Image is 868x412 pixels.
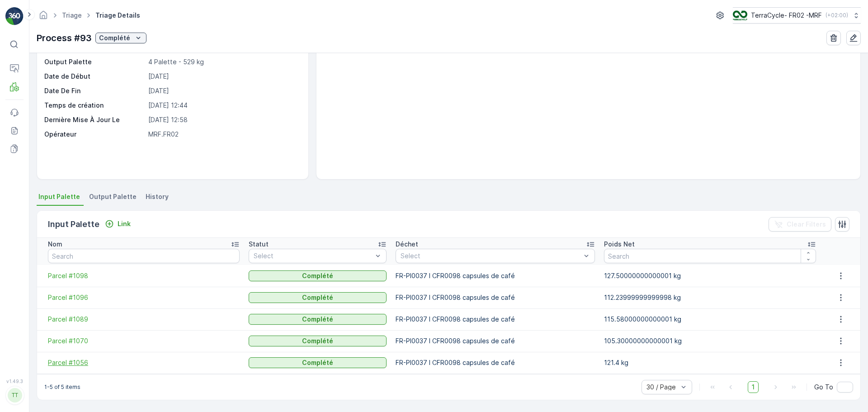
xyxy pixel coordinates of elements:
p: Date De Fin [44,86,145,95]
button: Complété [249,357,387,368]
td: FR-PI0037 I CFR0098 capsules de café [391,308,599,330]
p: Complété [302,293,333,302]
p: [DATE] [148,72,299,81]
p: Complété [302,358,333,367]
p: Dernière Mise À Jour Le [44,115,145,124]
p: Clear Filters [787,220,826,229]
td: 115.58000000000001 kg [599,308,821,330]
p: [DATE] [148,86,299,95]
button: TT [5,386,24,405]
p: 4 Palette - 529 kg [148,57,299,66]
div: TT [8,388,22,403]
a: Parcel #1070 [48,336,240,346]
span: Input Palette [38,192,80,201]
p: [DATE] 12:58 [148,115,299,124]
img: terracycle.png [733,10,747,20]
p: Complété [302,336,333,346]
p: Temps de création [44,101,145,110]
td: FR-PI0037 I CFR0098 capsules de café [391,265,599,287]
p: TerraCycle- FR02 -MRF [751,11,822,20]
td: 112.23999999999998 kg [599,287,821,308]
td: 127.50000000000001 kg [599,265,821,287]
p: Poids Net [604,240,635,249]
button: Complété [249,292,387,303]
p: Complété [302,315,333,324]
span: Output Palette [89,192,137,201]
p: Select [254,251,373,260]
p: Complété [302,271,333,280]
a: Parcel #1056 [48,358,240,367]
td: FR-PI0037 I CFR0098 capsules de café [391,330,599,352]
button: Link [101,218,134,229]
p: Statut [249,240,269,249]
a: Parcel #1096 [48,293,240,302]
a: Parcel #1098 [48,271,240,280]
a: Parcel #1089 [48,315,240,324]
p: Output Palette [44,57,145,66]
button: Complété [249,270,387,281]
p: Opérateur [44,130,145,139]
td: FR-PI0037 I CFR0098 capsules de café [391,352,599,374]
a: Triage [62,11,82,19]
p: Nom [48,240,62,249]
span: 1 [748,381,759,393]
button: Clear Filters [769,217,831,232]
p: Input Palette [48,218,99,231]
input: Search [604,249,816,263]
button: Complété [95,33,146,43]
span: Triage Details [94,11,142,20]
p: ( +02:00 ) [826,12,848,19]
span: History [146,192,169,201]
a: Homepage [38,14,48,21]
td: 105.30000000000001 kg [599,330,821,352]
input: Search [48,249,240,263]
p: Date de Début [44,72,145,81]
span: Go To [814,383,833,392]
p: 1-5 of 5 items [44,384,80,391]
span: v 1.49.3 [5,379,24,384]
img: logo [5,7,24,25]
p: [DATE] 12:44 [148,101,299,110]
p: Déchet [396,240,418,249]
p: MRF.FR02 [148,130,299,139]
p: Complété [99,33,130,43]
p: Process #93 [37,31,92,45]
td: FR-PI0037 I CFR0098 capsules de café [391,287,599,308]
td: 121.4 kg [599,352,821,374]
p: Select [401,251,581,260]
p: Link [118,219,131,228]
button: Complété [249,336,387,346]
button: TerraCycle- FR02 -MRF(+02:00) [733,7,861,24]
button: Complété [249,314,387,325]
